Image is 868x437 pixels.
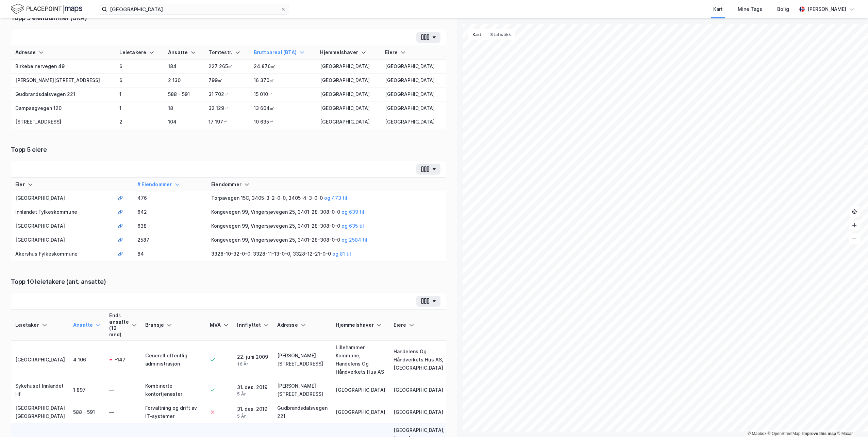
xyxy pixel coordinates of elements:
td: 104 [164,115,204,129]
td: Innlandet Fylkeskommune [11,205,114,219]
div: Eiere [385,49,442,56]
div: Kontrollprogram for chat [834,404,868,437]
td: [GEOGRAPHIC_DATA] [381,101,446,115]
td: Dampsagvegen 120 [11,101,115,115]
div: Eiere [394,322,445,328]
td: [GEOGRAPHIC_DATA] [316,87,381,101]
div: Hjemmelshaver [320,49,377,56]
td: 32 129㎡ [204,101,249,115]
td: [GEOGRAPHIC_DATA] [332,379,389,401]
div: Innflyttet [237,322,269,328]
div: Kongevegen 99, Vingersjøvegen 25, 3401-28-308-0-0 [211,236,442,244]
a: Mapbox [748,431,766,436]
td: 13 604㎡ [250,101,316,115]
td: [GEOGRAPHIC_DATA] [316,60,381,74]
td: 1 [115,87,164,101]
td: [GEOGRAPHIC_DATA] [389,401,449,423]
div: Eier [15,181,110,188]
td: Handelens Og Håndverkets Hus AS, [GEOGRAPHIC_DATA] [389,341,449,379]
td: [GEOGRAPHIC_DATA] [GEOGRAPHIC_DATA] [11,401,69,423]
iframe: Chat Widget [834,404,868,437]
td: 31 702㎡ [204,87,249,101]
td: Akershus Fylkeskommune [11,247,114,261]
td: Gudbrandsdalsvegen 221 [273,401,332,423]
div: Endr. ansatte (12 mnd) [109,312,137,338]
td: [PERSON_NAME][STREET_ADDRESS] [273,341,332,379]
div: 31. des. 2019 [237,405,269,419]
img: logo.f888ab2527a4732fd821a326f86c7f29.svg [11,3,82,15]
td: Gudbrandsdalsvegen 221 [11,87,115,101]
div: 16 År [237,361,269,367]
td: [GEOGRAPHIC_DATA] [11,233,114,247]
div: Kongevegen 99, Vingersjøvegen 25, 3401-28-308-0-0 [211,208,442,216]
td: [GEOGRAPHIC_DATA] [11,341,69,379]
div: MVA [210,322,229,328]
td: [GEOGRAPHIC_DATA] [316,115,381,129]
td: 2 [115,115,164,129]
div: Topp 10 leietakere (ant. ansatte) [11,278,446,286]
div: # Eiendommer [137,181,203,188]
div: Eiendommer [211,181,442,188]
div: -147 [115,356,126,364]
div: Adresse [277,322,328,328]
a: OpenStreetMap [768,431,801,436]
td: [GEOGRAPHIC_DATA] [11,219,114,233]
td: [GEOGRAPHIC_DATA] [381,74,446,87]
td: 16 370㎡ [250,74,316,87]
td: 588 - 591 [164,87,204,101]
div: Bransje [145,322,202,328]
td: 17 197㎡ [204,115,249,129]
td: 588 - 591 [69,401,105,423]
div: — [109,408,137,416]
td: Birkebeinervegen 49 [11,60,115,74]
td: [GEOGRAPHIC_DATA] [389,379,449,401]
td: 2587 [133,233,207,247]
td: 184 [164,60,204,74]
td: 24 876㎡ [250,60,316,74]
div: Mine Tags [738,5,762,13]
div: Kongevegen 99, Vingersjøvegen 25, 3401-28-308-0-0 [211,222,442,230]
td: 642 [133,205,207,219]
td: 15 010㎡ [250,87,316,101]
td: 2 130 [164,74,204,87]
div: Bolig [777,5,789,13]
div: — [109,386,137,394]
div: [PERSON_NAME] [807,5,846,13]
td: 227 265㎡ [204,60,249,74]
div: 3328-10-32-0-0, 3328-11-13-0-0, 3328-12-21-0-0 [211,250,442,258]
div: Kart [713,5,723,13]
div: Bruttoareal (BTA) [254,49,312,56]
div: Adresse [15,49,111,56]
td: 1 897 [69,379,105,401]
td: Kombinerte kontortjenester [141,379,206,401]
button: Statistikk [486,29,515,40]
td: 799㎡ [204,74,249,87]
td: 1 [115,101,164,115]
div: Ansatte [168,49,200,56]
td: 84 [133,247,207,261]
td: Forvaltning og drift av IT-systemer [141,401,206,423]
div: 5 År [237,413,269,419]
td: [STREET_ADDRESS] [11,115,115,129]
td: [GEOGRAPHIC_DATA] [316,101,381,115]
button: Kart [468,29,486,40]
td: [GEOGRAPHIC_DATA] [381,115,446,129]
td: 4 106 [69,341,105,379]
div: 5 År [237,391,269,397]
td: 638 [133,219,207,233]
td: [GEOGRAPHIC_DATA] [11,191,114,205]
td: [GEOGRAPHIC_DATA] [381,87,446,101]
td: 6 [115,60,164,74]
td: [GEOGRAPHIC_DATA] [381,60,446,74]
td: [PERSON_NAME][STREET_ADDRESS] [273,379,332,401]
td: 10 635㎡ [250,115,316,129]
div: Hjemmelshaver [336,322,385,328]
div: Ansatte [73,322,101,328]
div: 31. des. 2019 [237,383,269,397]
div: Leietakere [119,49,160,56]
td: Lillehammer Kommune, Handelens Og Håndverkets Hus AS [332,341,389,379]
div: Tomtestr. [208,49,245,56]
td: [GEOGRAPHIC_DATA] [316,74,381,87]
div: Torpavegen 15C, 3405-3-2-0-0, 3405-4-3-0-0 [211,194,442,202]
div: 22. juni 2009 [237,353,269,367]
